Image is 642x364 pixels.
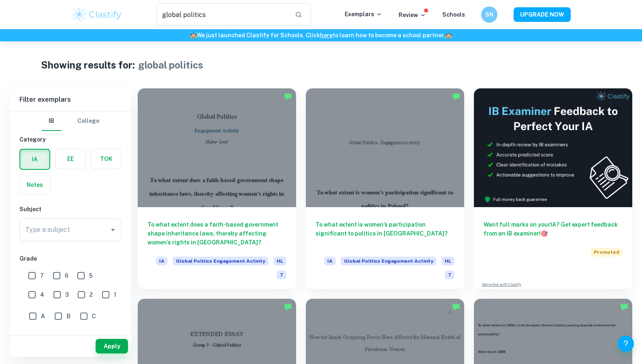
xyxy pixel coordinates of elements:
span: A [41,312,45,321]
button: Notes [20,175,50,195]
button: Apply [96,339,128,353]
span: 7 [277,270,286,279]
a: Want full marks on yourIA? Get expert feedback from an IB examiner!PromotedAdvertise with Clastify [474,88,632,289]
span: 2 [90,290,93,299]
button: IB [42,111,61,131]
span: 4 [40,290,44,299]
a: Schools [442,11,465,18]
span: B [66,312,70,321]
span: 6 [65,271,68,280]
h6: To what extent is women’s participation significant to politics in [GEOGRAPHIC_DATA]? [316,220,454,247]
span: D [41,331,45,340]
img: Marked [284,303,292,311]
span: Global Politics Engagement Activity [341,257,437,266]
h6: Filter exemplars [10,88,131,111]
button: IA [20,150,49,169]
span: E [66,331,70,340]
h6: We just launched Clastify for Schools. Click to learn how to become a school partner. [2,31,640,40]
div: Filter type choice [42,111,99,131]
img: Marked [452,303,460,311]
span: IA [324,257,336,266]
a: Advertise with Clastify [482,282,521,287]
h6: Want full marks on your IA ? Get expert feedback from an IB examiner! [484,220,623,238]
span: 🏫 [190,32,197,39]
button: Help and Feedback [618,336,634,352]
span: Promoted [591,248,623,257]
span: HL [442,257,454,266]
h6: Subject [19,205,122,214]
span: 7 [445,270,454,279]
h1: Showing results for: [41,58,135,72]
h1: global politics [138,58,203,72]
span: 🎯 [541,230,548,237]
button: Open [107,224,119,236]
button: SN [481,6,497,23]
h6: Category [19,135,122,144]
img: Thumbnail [474,88,632,207]
a: here [320,32,333,39]
button: UPGRADE NOW [514,7,571,22]
span: C [92,312,96,321]
span: 1 [114,290,116,299]
a: To what extent does a faith-based government shape inheritance laws, thereby affecting women’s ri... [138,88,296,289]
span: 3 [65,290,69,299]
h6: Grade [19,254,122,263]
button: EE [55,149,85,169]
img: Marked [620,303,628,311]
input: Search for any exemplars... [156,3,289,26]
img: Marked [452,92,460,101]
img: Clastify logo [72,6,123,23]
span: Global Politics Engagement Activity [173,257,269,266]
p: Exemplars [345,10,382,19]
button: College [77,111,99,131]
img: Marked [284,92,292,101]
p: Review [399,11,426,19]
button: TOK [91,149,121,169]
span: IA [156,257,168,266]
h6: SN [484,10,494,19]
a: To what extent is women’s participation significant to politics in [GEOGRAPHIC_DATA]?IAGlobal Pol... [306,88,464,289]
span: 5 [89,271,93,280]
span: 🏫 [445,32,452,39]
h6: To what extent does a faith-based government shape inheritance laws, thereby affecting women’s ri... [147,220,286,247]
span: HL [273,257,286,266]
span: 7 [40,271,44,280]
